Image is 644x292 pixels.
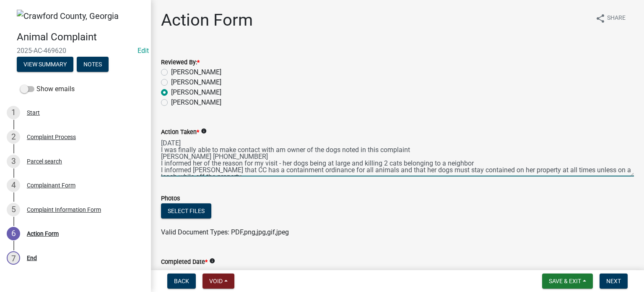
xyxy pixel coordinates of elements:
[27,255,37,261] div: End
[171,67,221,77] label: [PERSON_NAME]
[17,31,144,43] h4: Animal Complaint
[161,60,200,66] label: Reviewed By:
[27,182,75,188] div: Complainant Form
[201,128,207,134] i: info
[17,10,119,22] img: Crawford County, Georgia
[209,278,223,284] span: Void
[7,155,20,168] div: 3
[161,196,180,202] label: Photos
[7,251,20,265] div: 7
[595,13,605,24] i: share
[27,158,62,164] div: Parcel search
[589,10,632,26] button: shareShare
[17,61,73,68] wm-modal-confirm: Summary
[7,179,20,192] div: 4
[138,47,149,55] wm-modal-confirm: Edit Application Number
[171,97,221,108] label: [PERSON_NAME]
[171,87,221,97] label: [PERSON_NAME]
[161,228,289,236] span: Valid Document Types: PDF,png,jpg,gif,jpeg
[161,129,199,135] label: Action Taken
[161,10,253,30] h1: Action Form
[167,274,196,289] button: Back
[161,203,211,218] button: Select files
[27,134,76,140] div: Complaint Process
[7,203,20,216] div: 5
[7,130,20,144] div: 2
[17,57,73,72] button: View Summary
[203,274,234,289] button: Void
[27,231,59,237] div: Action Form
[174,278,189,284] span: Back
[600,274,628,289] button: Next
[606,278,621,284] span: Next
[77,57,109,72] button: Notes
[77,61,109,68] wm-modal-confirm: Notes
[209,258,215,264] i: info
[607,13,626,24] span: Share
[161,259,208,265] label: Completed Date
[549,278,581,284] span: Save & Exit
[7,227,20,240] div: 6
[17,47,134,55] span: 2025-AC-469620
[138,47,149,55] a: Edit
[27,207,101,213] div: Complaint Information Form
[20,84,75,94] label: Show emails
[7,106,20,119] div: 1
[542,274,593,289] button: Save & Exit
[171,77,221,87] label: [PERSON_NAME]
[27,110,40,116] div: Start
